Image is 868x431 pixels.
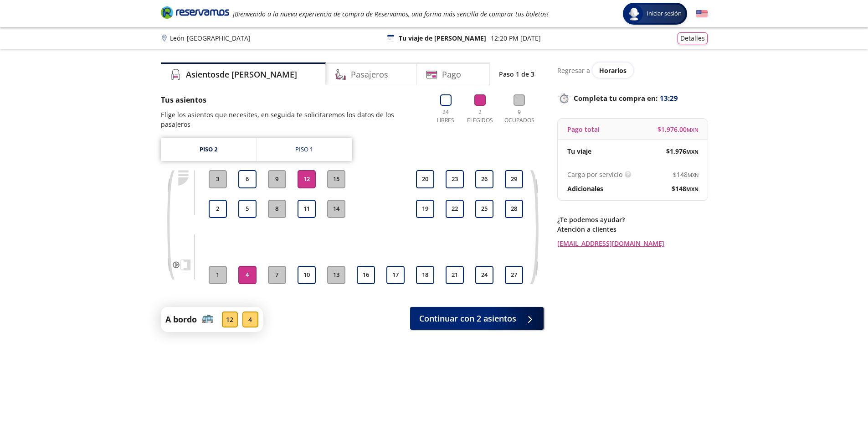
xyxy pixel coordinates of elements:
[505,170,523,188] button: 29
[222,312,238,327] div: 12
[357,266,375,284] button: 16
[599,66,627,75] span: Horarios
[696,8,708,20] button: English
[242,312,258,327] div: 4
[416,266,434,284] button: 18
[209,266,227,284] button: 1
[433,108,458,125] p: 24 Libres
[686,186,699,192] small: MXN
[567,170,622,179] p: Cargo por servicio
[170,33,251,43] p: León - [GEOGRAPHIC_DATA]
[327,266,345,284] button: 13
[557,62,708,78] div: Regresar a ver horarios
[491,33,541,43] p: 12:20 PM [DATE]
[666,146,699,156] span: $ 1,976
[238,266,257,284] button: 4
[446,200,464,218] button: 22
[557,224,708,234] p: Atención a clientes
[161,110,424,129] p: Elige los asientos que necesites, en seguida te solicitaremos los datos de los pasajeros
[327,200,345,218] button: 14
[502,108,537,125] p: 9 Ocupados
[386,266,405,284] button: 17
[257,138,352,161] a: Piso 1
[557,92,708,104] p: Completa tu compra en :
[161,5,229,22] a: Brand Logo
[686,148,699,155] small: MXN
[410,307,544,330] button: Continuar con 2 asientos
[475,170,493,188] button: 26
[465,108,495,125] p: 2 Elegidos
[416,200,434,218] button: 19
[475,200,493,218] button: 25
[446,266,464,284] button: 21
[233,10,549,18] em: ¡Bienvenido a la nueva experiencia de compra de Reservamos, una forma más sencilla de comprar tus...
[161,94,424,105] p: Tus asientos
[295,145,313,154] div: Piso 1
[567,146,591,156] p: Tu viaje
[209,200,227,218] button: 2
[238,200,257,218] button: 5
[161,138,256,161] a: Piso 2
[688,171,699,178] small: MXN
[298,170,316,188] button: 12
[238,170,257,188] button: 6
[687,126,699,133] small: MXN
[657,125,699,134] span: $ 1,976.00
[567,184,603,193] p: Adicionales
[567,125,600,134] p: Pago total
[268,266,286,284] button: 7
[351,68,388,81] h4: Pasajeros
[678,32,708,44] button: Detalles
[442,68,461,81] h4: Pago
[475,266,493,284] button: 24
[268,200,286,218] button: 8
[165,313,197,326] p: A bordo
[416,170,434,188] button: 20
[399,33,486,43] p: Tu viaje de [PERSON_NAME]
[505,266,523,284] button: 27
[186,68,297,81] h4: Asientos de [PERSON_NAME]
[499,69,534,79] p: Paso 1 de 3
[268,170,286,188] button: 9
[643,9,685,18] span: Iniciar sesión
[673,170,699,179] span: $ 148
[446,170,464,188] button: 23
[327,170,345,188] button: 15
[209,170,227,188] button: 3
[298,200,316,218] button: 11
[660,93,678,104] span: 13:29
[672,184,699,193] span: $ 148
[419,312,516,325] span: Continuar con 2 asientos
[505,200,523,218] button: 28
[557,66,590,75] p: Regresar a
[557,215,708,224] p: ¿Te podemos ayudar?
[161,5,229,19] i: Brand Logo
[557,239,708,248] a: [EMAIL_ADDRESS][DOMAIN_NAME]
[298,266,316,284] button: 10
